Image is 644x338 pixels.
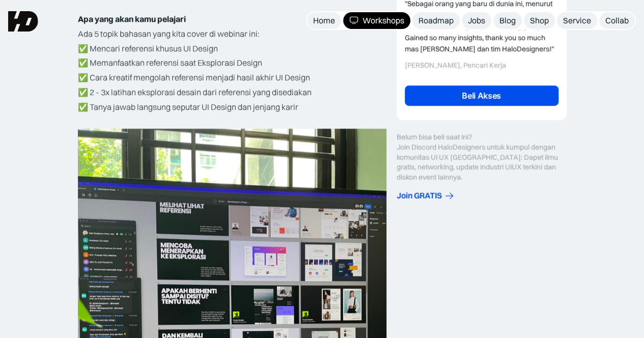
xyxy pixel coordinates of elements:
[530,15,549,26] div: Shop
[397,190,567,201] a: Join GRATIS
[343,12,410,29] a: Workshops
[499,15,516,26] div: Blog
[307,12,341,29] a: Home
[405,85,558,106] a: Beli Akses
[78,114,386,129] p: ‍
[599,12,635,29] a: Collab
[462,12,491,29] a: Jobs
[313,15,335,26] div: Home
[524,12,555,29] a: Shop
[362,15,404,26] div: Workshops
[397,132,567,182] div: Belum bisa beli saat ini? Join Discord HaloDesigners untuk kumpul dengan komunitas UI UX [GEOGRAP...
[405,61,558,70] div: [PERSON_NAME], Pencari Kerja
[605,15,629,26] div: Collab
[563,15,591,26] div: Service
[557,12,597,29] a: Service
[78,41,386,114] p: ✅ Mencari referensi khusus UI Design ✅ Memanfaatkan referensi saat Eksplorasi Design ✅ Cara kreat...
[418,15,454,26] div: Roadmap
[397,190,442,201] div: Join GRATIS
[78,14,186,24] strong: Apa yang akan kamu pelajari
[78,26,386,41] p: Ada 5 topik bahasan yang kita cover di webinar ini:
[412,12,460,29] a: Roadmap
[468,15,485,26] div: Jobs
[493,12,522,29] a: Blog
